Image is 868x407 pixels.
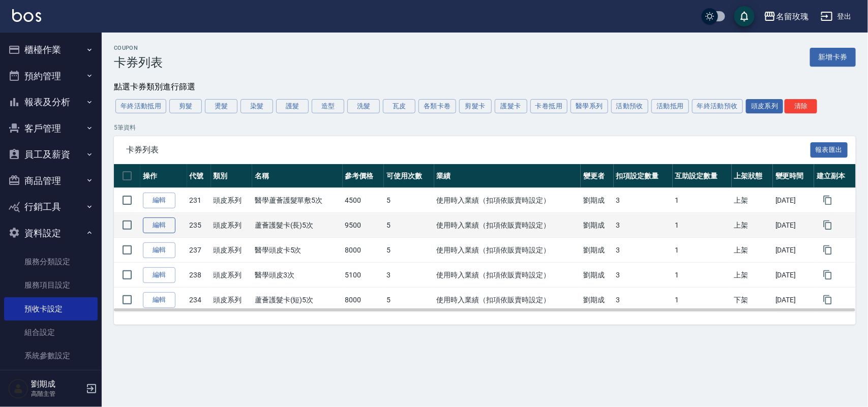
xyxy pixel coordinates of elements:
[114,45,163,51] h2: Coupon
[211,164,252,188] th: 類別
[252,263,343,288] td: 醫學頭皮3次
[785,99,817,113] button: 清除
[459,99,492,113] button: 剪髮卡
[187,263,211,288] td: 238
[312,99,344,113] button: 造型
[115,99,166,113] button: 年終活動抵用
[187,288,211,312] td: 234
[143,292,175,308] a: 編輯
[581,188,613,213] td: 劉期成
[581,288,613,312] td: 劉期成
[732,164,773,188] th: 上架狀態
[31,389,83,398] p: 高階主管
[817,7,856,26] button: 登出
[4,344,98,367] a: 系統參數設定
[276,99,309,113] button: 護髮
[614,188,673,213] td: 3
[143,242,175,258] a: 編輯
[252,238,343,263] td: 醫學頭皮卡5次
[673,213,732,238] td: 1
[384,238,434,263] td: 5
[4,37,98,63] button: 櫃檯作業
[773,263,814,288] td: [DATE]
[211,188,252,213] td: 頭皮系列
[581,263,613,288] td: 劉期成
[114,55,163,70] h3: 卡券列表
[434,213,581,238] td: 使用時入業績（扣項依販賣時設定）
[673,263,732,288] td: 1
[4,115,98,142] button: 客戶管理
[4,194,98,220] button: 行銷工具
[773,164,814,188] th: 變更時間
[140,164,187,188] th: 操作
[732,288,773,312] td: 下架
[673,288,732,312] td: 1
[434,188,581,213] td: 使用時入業績（扣項依販賣時設定）
[746,99,784,113] button: 頭皮系列
[810,48,856,67] a: 新增卡券
[143,217,175,233] a: 編輯
[384,263,434,288] td: 3
[343,188,384,213] td: 4500
[252,213,343,238] td: 蘆薈護髮卡(長)5次
[343,164,384,188] th: 參考價格
[114,82,856,92] div: 點選卡券類別進行篩選
[343,238,384,263] td: 8000
[434,288,581,312] td: 使用時入業績（扣項依販賣時設定）
[614,263,673,288] td: 3
[384,213,434,238] td: 5
[732,263,773,288] td: 上架
[673,188,732,213] td: 1
[187,238,211,263] td: 237
[343,288,384,312] td: 8000
[187,164,211,188] th: 代號
[187,213,211,238] td: 235
[732,213,773,238] td: 上架
[614,164,673,188] th: 扣項設定數量
[4,273,98,297] a: 服務項目設定
[773,288,814,312] td: [DATE]
[434,238,581,263] td: 使用時入業績（扣項依販賣時設定）
[4,250,98,273] a: 服務分類設定
[12,9,41,22] img: Logo
[773,213,814,238] td: [DATE]
[31,379,83,389] h5: 劉期成
[211,263,252,288] td: 頭皮系列
[143,193,175,208] a: 編輯
[673,238,732,263] td: 1
[347,99,380,113] button: 洗髮
[114,123,856,132] p: 5 筆資料
[814,164,856,188] th: 建立副本
[343,263,384,288] td: 5100
[4,141,98,168] button: 員工及薪資
[581,164,613,188] th: 變更者
[211,213,252,238] td: 頭皮系列
[581,238,613,263] td: 劉期成
[384,288,434,312] td: 5
[614,213,673,238] td: 3
[211,238,252,263] td: 頭皮系列
[252,188,343,213] td: 醫學蘆薈護髮單敷5次
[4,367,98,391] a: 業績抽成參數設定
[434,164,581,188] th: 業績
[760,6,813,27] button: 名留玫瑰
[383,99,415,113] button: 瓦皮
[384,188,434,213] td: 5
[530,99,568,113] button: 卡卷抵用
[611,99,649,113] button: 活動預收
[773,238,814,263] td: [DATE]
[734,6,755,26] button: save
[252,164,343,188] th: 名稱
[126,145,811,155] span: 卡券列表
[581,213,613,238] td: 劉期成
[732,188,773,213] td: 上架
[143,267,175,283] a: 編輯
[811,144,848,154] a: 報表匯出
[692,99,743,113] button: 年終活動預收
[211,288,252,312] td: 頭皮系列
[4,220,98,246] button: 資料設定
[732,238,773,263] td: 上架
[418,99,456,113] button: 各類卡卷
[384,164,434,188] th: 可使用次數
[773,188,814,213] td: [DATE]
